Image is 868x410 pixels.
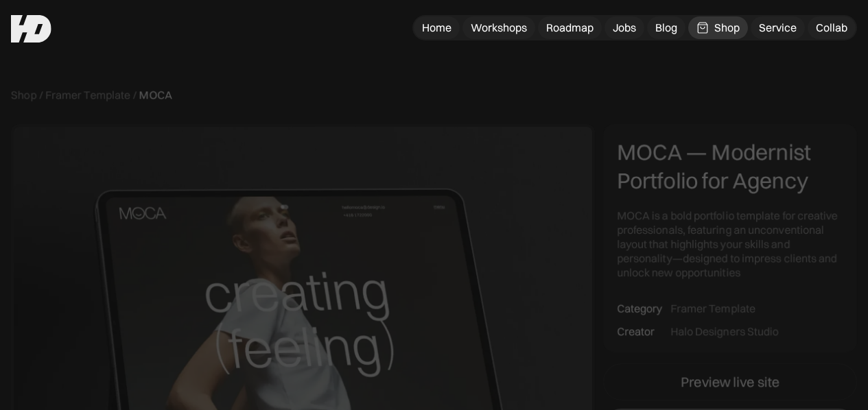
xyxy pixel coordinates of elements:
a: Workshops [462,16,535,39]
div: Jobs [613,21,636,35]
div: Home [422,21,451,35]
a: Home [414,16,460,39]
div: Halo Designers Studio [670,324,779,339]
a: Collab [808,16,856,39]
div: Blog [655,21,677,35]
div: Framer Template [670,302,755,316]
a: Framer Template [45,88,130,102]
div: Roadmap [546,21,594,35]
a: Jobs [605,16,644,39]
a: Blog [647,16,685,39]
a: Shop [688,16,748,39]
div: Workshops [471,21,527,35]
div: Service [759,21,797,35]
div: Shop [714,21,740,35]
a: Service [751,16,805,39]
div: / [133,88,137,102]
div: MOCA [139,88,172,102]
a: Roadmap [538,16,602,39]
div: Collab [816,21,847,35]
div: MOCA is a bold portfolio template for creative professionals, featuring an unconventional layout ... [617,208,843,280]
div: Preview live site [681,374,779,390]
a: Preview live site [603,363,857,400]
div: MOCA — Modernist Portfolio for Agency [617,138,843,195]
div: Creator [617,324,655,339]
a: Shop [11,88,36,102]
div: / [39,88,43,102]
div: Category [617,302,662,316]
